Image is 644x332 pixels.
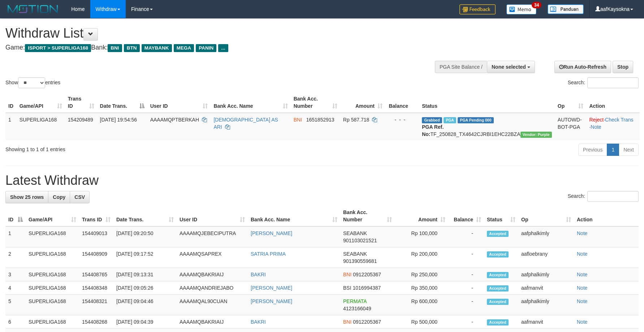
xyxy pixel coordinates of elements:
a: Note [591,124,601,130]
div: PGA Site Balance / [435,61,487,73]
td: - [448,226,484,247]
a: Note [577,230,588,236]
td: - [448,315,484,329]
td: Rp 250,000 [395,268,448,281]
th: Balance [385,92,419,113]
a: Reject [589,117,604,123]
th: Action [574,206,639,226]
td: AAAAMQANDRIEJABO [177,281,248,295]
td: aafphalkimly [518,268,574,281]
td: AAAAMQBAKRIAIJ [177,315,248,329]
th: Status [419,92,555,113]
span: Copy 901103021521 to clipboard [343,238,377,243]
td: AAAAMQAL90CUAN [177,295,248,315]
span: MAYBANK [142,44,172,52]
td: SUPERLIGA168 [26,268,79,281]
h4: Game: Bank: [5,44,422,51]
td: 154408909 [79,247,113,268]
td: aafmanvit [518,315,574,329]
span: PGA Pending [458,117,494,123]
label: Show entries [5,77,60,88]
th: Op: activate to sort column ascending [518,206,574,226]
a: CSV [70,191,90,203]
a: 1 [607,144,619,156]
th: User ID: activate to sort column ascending [177,206,248,226]
td: [DATE] 09:13:31 [113,268,177,281]
span: AAAAMQPTBERKAH [150,117,199,123]
td: 154408321 [79,295,113,315]
td: Rp 500,000 [395,315,448,329]
a: Note [577,272,588,277]
td: [DATE] 09:04:46 [113,295,177,315]
th: ID [5,92,17,113]
th: Op: activate to sort column ascending [555,92,587,113]
td: AUTOWD-BOT-PGA [555,113,587,141]
h1: Withdraw List [5,26,422,41]
span: Accepted [487,285,509,291]
span: Vendor URL: https://trx4.1velocity.biz [520,132,552,138]
a: [DEMOGRAPHIC_DATA] AS ARI [213,117,278,130]
td: 4 [5,281,26,295]
td: 154409013 [79,226,113,247]
th: Bank Acc. Name: activate to sort column ascending [211,92,290,113]
a: Check Trans [605,117,634,123]
th: Game/API: activate to sort column ascending [26,206,79,226]
td: aafphalkimly [518,226,574,247]
td: SUPERLIGA168 [26,226,79,247]
td: TF_250828_TX4642CJRBI1EHC22BZA [419,113,555,141]
td: 5 [5,295,26,315]
span: Copy [53,194,65,200]
label: Search: [568,191,639,202]
a: Copy [48,191,70,203]
span: Accepted [487,299,509,305]
span: Grabbed [422,117,442,123]
span: BNI [343,272,351,277]
td: 1 [5,113,17,141]
div: Showing 1 to 1 of 1 entries [5,143,263,153]
b: PGA Ref. No: [422,124,444,137]
td: 2 [5,247,26,268]
span: Copy 901390559681 to clipboard [343,258,377,264]
a: SATRIA PRIMA [251,251,286,257]
span: Accepted [487,251,509,257]
span: 34 [532,2,541,8]
span: Copy 4123166049 to clipboard [343,306,371,311]
input: Search: [587,77,639,88]
span: None selected [492,64,526,70]
span: PERMATA [343,298,367,304]
a: Stop [613,61,633,73]
a: Show 25 rows [5,191,48,203]
select: Showentries [18,77,45,88]
td: Rp 100,000 [395,226,448,247]
td: [DATE] 09:04:39 [113,315,177,329]
span: Copy 1651852913 to clipboard [306,117,334,123]
th: Date Trans.: activate to sort column descending [97,92,147,113]
td: 154408268 [79,315,113,329]
td: AAAAMQJEBECIPUTRA [177,226,248,247]
td: SUPERLIGA168 [26,295,79,315]
a: Previous [578,144,607,156]
td: aafphalkimly [518,295,574,315]
td: Rp 200,000 [395,247,448,268]
th: Action [586,92,640,113]
td: - [448,295,484,315]
h1: Latest Withdraw [5,173,639,188]
td: 154408348 [79,281,113,295]
td: aafloebrany [518,247,574,268]
a: [PERSON_NAME] [251,298,292,304]
img: Button%20Memo.svg [506,4,537,14]
span: Copy 0912205367 to clipboard [353,272,381,277]
th: Trans ID: activate to sort column ascending [79,206,113,226]
th: Game/API: activate to sort column ascending [17,92,65,113]
td: SUPERLIGA168 [17,113,65,141]
label: Search: [568,77,639,88]
span: Rp 587.718 [343,117,369,123]
span: 154209489 [68,117,93,123]
th: Bank Acc. Number: activate to sort column ascending [291,92,340,113]
a: [PERSON_NAME] [251,230,292,236]
td: [DATE] 09:17:52 [113,247,177,268]
th: Trans ID: activate to sort column ascending [65,92,97,113]
td: aafmanvit [518,281,574,295]
input: Search: [587,191,639,202]
a: [PERSON_NAME] [251,285,292,291]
